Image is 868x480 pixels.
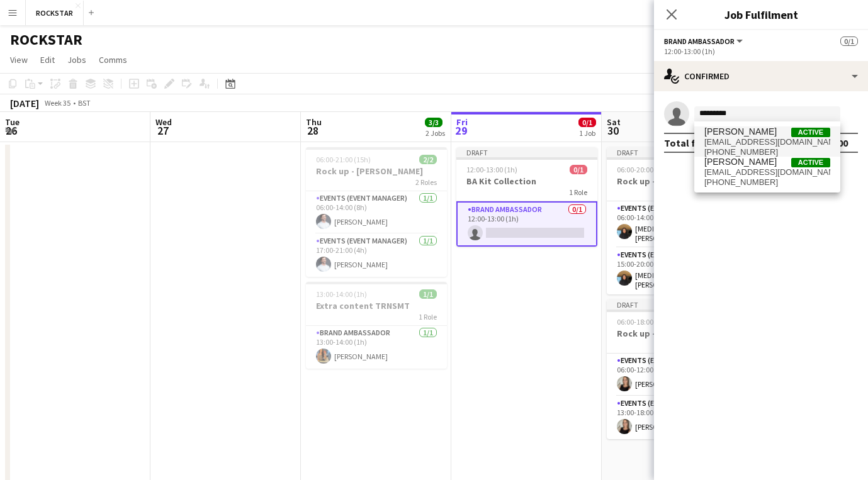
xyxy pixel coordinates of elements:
div: Draft [456,147,597,157]
app-job-card: Draft06:00-18:00 (12h)2/2Rock up - rock n roll circus2 RolesEvents (Event Manager)1/106:00-12:00 ... [607,299,748,439]
span: lrpearson2004@gmail.com [704,137,830,147]
span: 06:00-20:00 (14h) [617,165,672,174]
span: 13:00-14:00 (1h) [316,289,367,299]
span: 06:00-21:00 (15h) [316,155,371,164]
span: Comms [99,54,127,65]
app-card-role: Brand Ambassador0/112:00-13:00 (1h) [456,201,597,247]
span: 1 Role [419,312,437,321]
a: View [5,52,33,68]
span: 2 Roles [415,177,437,187]
div: 2 Jobs [426,128,445,138]
app-card-role: Events (Event Manager)1/106:00-14:00 (8h)[MEDICAL_DATA][PERSON_NAME] [607,201,748,248]
span: Lewis Pearson [704,157,777,167]
div: Draft [607,147,748,157]
span: 06:00-18:00 (12h) [617,317,672,327]
span: 3/3 [425,118,442,127]
span: 2/2 [419,155,437,164]
span: +447763449663 [704,147,830,157]
div: Total fee [664,137,707,149]
div: BST [78,98,91,108]
span: Tue [5,116,20,128]
span: Brand Ambassador [664,36,735,46]
span: lpearson04@icloud.com [704,167,830,177]
span: 12:00-13:00 (1h) [466,165,517,174]
div: Confirmed [654,61,868,91]
span: 28 [304,123,322,138]
h3: BA Kit Collection [456,176,597,187]
div: Draft [607,299,748,310]
button: ROCKSTAR [26,1,84,25]
a: Jobs [62,52,91,68]
app-job-card: 06:00-21:00 (15h)2/2Rock up - [PERSON_NAME]2 RolesEvents (Event Manager)1/106:00-14:00 (8h)[PERSO... [306,147,447,277]
span: Week 35 [42,98,73,108]
a: Comms [94,52,132,68]
h3: Job Fulfilment [654,6,868,23]
span: 27 [154,123,172,138]
h3: Rock up - rock n roll circus [607,328,748,339]
span: Wed [155,116,172,128]
span: 0/1 [578,118,596,127]
app-card-role: Events (Event Manager)1/106:00-12:00 (6h)[PERSON_NAME] [607,354,748,396]
div: [DATE] [10,97,39,109]
span: View [10,54,28,65]
app-job-card: Draft06:00-20:00 (14h)2/2Rock up - Boxout festival2 RolesEvents (Event Manager)1/106:00-14:00 (8h... [607,147,748,294]
span: Thu [306,116,322,128]
span: 26 [3,123,20,138]
span: Fri [456,116,468,128]
span: 1 Role [569,187,587,197]
h1: ROCKSTAR [10,30,82,49]
span: Jobs [67,54,86,65]
h3: Rock up - [PERSON_NAME] [306,165,447,177]
h3: Extra content TRNSMT [306,300,447,311]
span: 29 [454,123,468,138]
app-card-role: Brand Ambassador1/113:00-14:00 (1h)[PERSON_NAME] [306,326,447,369]
div: 12:00-13:00 (1h) [664,47,858,56]
a: Edit [35,52,60,68]
span: Active [791,158,830,167]
app-card-role: Events (Event Manager)1/113:00-18:00 (5h)[PERSON_NAME] [607,396,748,439]
div: 1 Job [579,128,595,138]
app-job-card: Draft12:00-13:00 (1h)0/1BA Kit Collection1 RoleBrand Ambassador0/112:00-13:00 (1h) [456,147,597,247]
button: Brand Ambassador [664,36,745,46]
h3: Rock up - Boxout festival [607,176,748,187]
span: Edit [40,54,55,65]
span: 30 [605,123,621,138]
span: 0/1 [570,165,587,174]
span: Active [791,128,830,137]
app-card-role: Events (Event Manager)1/106:00-14:00 (8h)[PERSON_NAME] [306,191,447,234]
app-job-card: 13:00-14:00 (1h)1/1Extra content TRNSMT1 RoleBrand Ambassador1/113:00-14:00 (1h)[PERSON_NAME] [306,282,447,369]
app-card-role: Events (Event Manager)1/117:00-21:00 (4h)[PERSON_NAME] [306,234,447,277]
span: +447763449663 [704,177,830,187]
span: lewis pearson [704,126,777,137]
span: 1/1 [419,289,437,299]
span: 0/1 [840,36,858,46]
app-card-role: Events (Event Manager)1/115:00-20:00 (5h)[MEDICAL_DATA][PERSON_NAME] [607,248,748,294]
span: Sat [607,116,621,128]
